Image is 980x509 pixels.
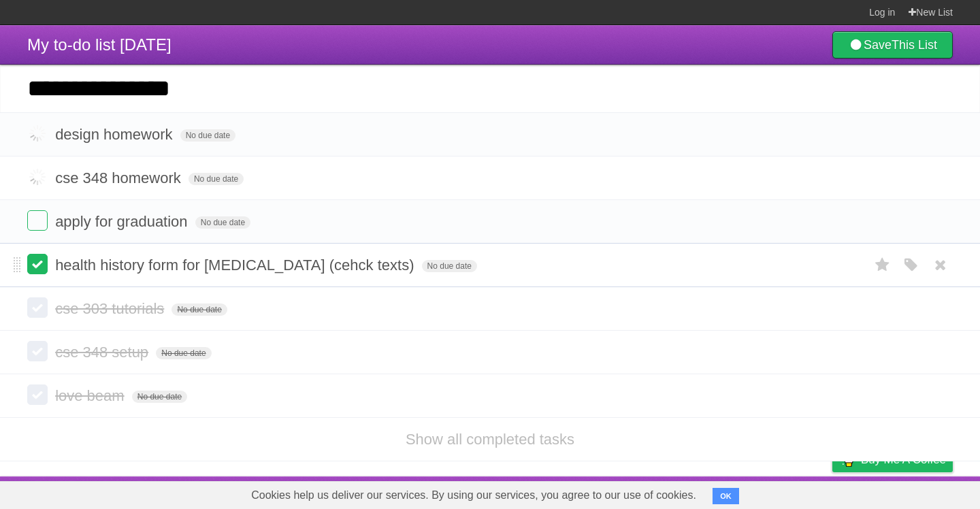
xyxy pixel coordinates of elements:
[867,480,953,506] a: Suggest a feature
[189,173,244,185] span: No due date
[27,254,48,274] label: Done
[27,35,171,54] span: My to-do list [DATE]
[238,482,710,509] span: Cookies help us deliver our services. By using our services, you agree to our use of cookies.
[713,488,739,504] button: OK
[132,391,187,403] span: No due date
[768,480,798,506] a: Terms
[870,254,896,276] label: Star task
[27,123,48,144] label: Done
[55,387,128,404] span: love beam
[27,341,48,361] label: Done
[55,213,191,230] span: apply for graduation
[651,480,680,506] a: About
[406,431,574,448] a: Show all completed tasks
[815,480,850,506] a: Privacy
[27,167,48,187] label: Done
[180,129,235,142] span: No due date
[195,216,250,229] span: No due date
[55,344,152,361] span: cse 348 setup
[861,448,946,472] span: Buy me a coffee
[171,303,227,316] span: No due date
[55,300,167,317] span: cse 303 tutorials
[27,384,48,405] label: Done
[696,480,751,506] a: Developers
[55,169,184,186] span: cse 348 homework
[27,297,48,318] label: Done
[55,257,417,274] span: health history form for [MEDICAL_DATA] (cehck texts)
[892,38,937,52] b: This List
[832,31,953,59] a: SaveThis List
[55,126,176,143] span: design homework
[27,210,48,231] label: Done
[422,260,477,272] span: No due date
[156,347,211,359] span: No due date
